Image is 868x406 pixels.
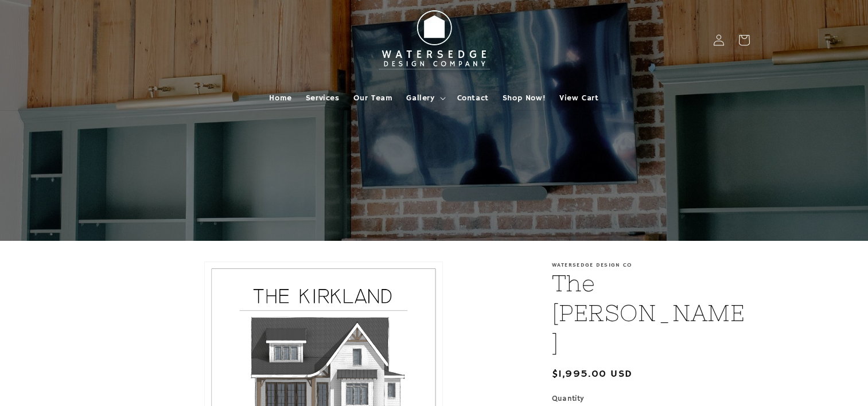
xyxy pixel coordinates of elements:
[552,261,750,268] p: Watersedge Design Co
[262,86,298,110] a: Home
[552,268,750,358] h1: The [PERSON_NAME]
[299,86,347,110] a: Services
[371,5,497,76] img: Watersedge Design Co
[552,86,605,110] a: View Cart
[552,393,750,405] label: Quantity
[496,86,552,110] a: Shop Now!
[399,86,450,110] summary: Gallery
[406,93,434,103] span: Gallery
[552,366,633,382] span: $1,995.00 USD
[559,93,598,103] span: View Cart
[306,93,340,103] span: Services
[503,93,546,103] span: Shop Now!
[269,93,291,103] span: Home
[347,86,400,110] a: Our Team
[450,86,496,110] a: Contact
[353,93,393,103] span: Our Team
[457,93,489,103] span: Contact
